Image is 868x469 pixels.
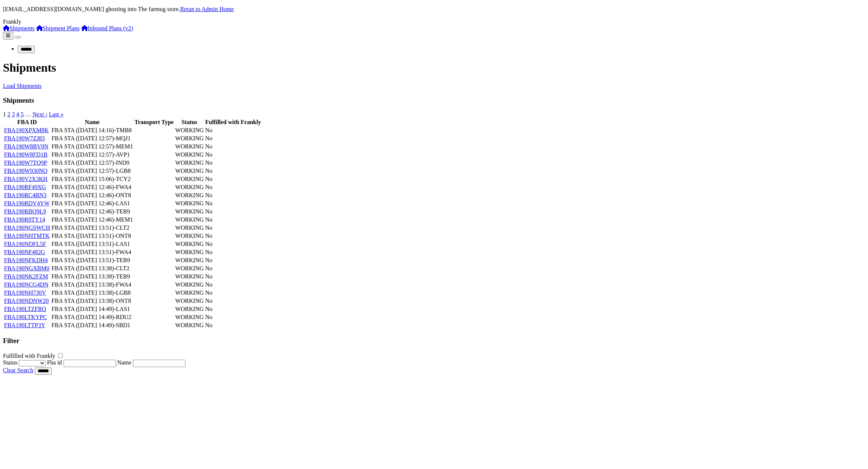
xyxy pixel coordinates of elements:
[16,111,19,117] a: 4
[4,241,46,247] a: FBA190NDFL5F
[51,184,133,191] td: FBA STA ([DATE] 12:46)-FWA4
[4,322,45,328] a: FBA190LTTP3Y
[175,200,204,207] td: WORKING
[33,111,47,117] a: Next ›
[4,184,46,190] a: FBA190RF49XG
[4,160,47,166] a: FBA190W7TQ9P
[51,159,133,167] td: FBA STA ([DATE] 12:57)-IND9
[205,151,262,158] td: No
[175,119,204,126] th: Status
[175,289,204,297] td: WORKING
[36,25,80,31] a: Shipment Plans
[51,151,133,158] td: FBA STA ([DATE] 12:57)-AVP1
[3,111,6,117] span: 1
[51,135,133,142] td: FBA STA ([DATE] 12:57)-MQJ1
[205,200,262,207] td: No
[4,306,46,312] a: FBA190LTZFRQ
[205,167,262,175] td: No
[51,167,133,175] td: FBA STA ([DATE] 12:57)-LGB8
[205,232,262,240] td: No
[4,281,48,288] a: FBA190NCG4DN
[4,143,48,150] a: FBA190W8BV0N
[205,289,262,297] td: No
[175,297,204,305] td: WORKING
[81,25,133,31] a: Inbound Plans (v2)
[205,265,262,272] td: No
[51,257,133,264] td: FBA STA ([DATE] 13:51)-TEB9
[205,224,262,232] td: No
[205,281,262,288] td: No
[205,119,262,126] th: Fulfilled with Frankly
[205,159,262,167] td: No
[205,314,262,321] td: No
[175,322,204,329] td: WORKING
[51,232,133,240] td: FBA STA ([DATE] 13:51)-ONT8
[175,175,204,183] td: WORKING
[51,281,133,288] td: FBA STA ([DATE] 13:38)-FWA4
[4,225,50,231] a: FBA190NGSWCH
[51,314,133,321] td: FBA STA ([DATE] 14:49)-RDU2
[205,135,262,142] td: No
[51,249,133,256] td: FBA STA ([DATE] 13:51)-FWA4
[205,127,262,134] td: No
[175,257,204,264] td: WORKING
[205,297,262,305] td: No
[175,314,204,321] td: WORKING
[4,216,45,223] a: FBA190R9TY14
[205,240,262,248] td: No
[7,111,10,117] a: 2
[205,273,262,280] td: No
[205,184,262,191] td: No
[175,305,204,313] td: WORKING
[4,176,47,182] a: FBA190V2X3KH
[51,216,133,223] td: FBA STA ([DATE] 12:46)-MEM1
[175,216,204,223] td: WORKING
[4,127,49,133] a: FBA190XPXM8K
[3,18,865,25] div: Frankly
[51,305,133,313] td: FBA STA ([DATE] 14:49)-LAS1
[175,249,204,256] td: WORKING
[175,184,204,191] td: WORKING
[4,168,47,174] a: FBA190W930NQ
[205,216,262,223] td: No
[205,175,262,183] td: No
[205,322,262,329] td: No
[175,135,204,142] td: WORKING
[25,111,31,117] span: …
[51,200,133,207] td: FBA STA ([DATE] 12:46)-LAS1
[51,143,133,150] td: FBA STA ([DATE] 12:57)-MEM1
[175,273,204,280] td: WORKING
[3,359,17,366] label: Status
[51,273,133,280] td: FBA STA ([DATE] 13:38)-TEB9
[175,143,204,150] td: WORKING
[4,314,47,320] a: FBA190LTKYPC
[4,257,48,263] a: FBA190NFKDH4
[3,367,33,373] a: Clear Search
[4,151,47,158] a: FBA190W8FD1B
[117,359,131,366] label: Name
[51,240,133,248] td: FBA STA ([DATE] 13:51)-LAS1
[51,297,133,305] td: FBA STA ([DATE] 13:38)-ONT8
[3,6,865,13] p: [EMAIL_ADDRESS][DOMAIN_NAME] ghosting into The farmug store.
[175,127,204,134] td: WORKING
[175,151,204,158] td: WORKING
[51,224,133,232] td: FBA STA ([DATE] 13:51)-CLT2
[4,208,46,215] a: FBA190RBQ9L9
[51,127,133,134] td: FBA STA ([DATE] 14:16)-TMB8
[175,281,204,288] td: WORKING
[51,322,133,329] td: FBA STA ([DATE] 14:49)-SBD1
[21,111,24,117] a: 5
[4,265,49,271] a: FBA190NGXBM0
[175,208,204,215] td: WORKING
[4,233,50,239] a: FBA190NHTMTK
[175,167,204,175] td: WORKING
[3,61,865,75] h1: Shipments
[175,159,204,167] td: WORKING
[49,111,64,117] a: Last »
[180,6,234,12] a: Retun to Admin Home
[175,224,204,232] td: WORKING
[4,290,46,296] a: FBA190NH730V
[4,119,50,126] th: FBA ID
[205,143,262,150] td: No
[51,192,133,199] td: FBA STA ([DATE] 12:46)-ONT8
